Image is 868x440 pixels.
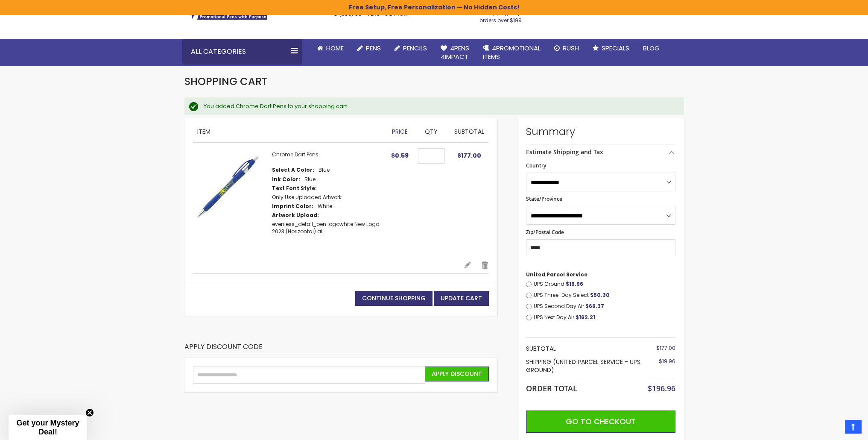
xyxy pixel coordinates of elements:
[272,185,317,192] dt: Text Font Style
[193,151,272,252] a: Chrome Dart Pens-Blue
[534,314,675,321] label: UPS Next Day Air
[526,358,640,374] span: (United Parcel Service - UPS Ground)
[9,415,87,440] div: Get your Mystery Deal!Close teaser
[272,203,313,210] dt: Imprint Color
[441,44,469,61] span: 4Pens 4impact
[272,151,319,158] a: Chrome Dart Pens
[534,281,675,287] label: UPS Ground
[585,302,604,310] span: $66.37
[636,39,666,58] a: Blog
[184,342,263,358] strong: Apply Discount Code
[304,176,316,183] dd: Blue
[366,44,381,53] span: Pens
[526,229,564,236] span: Zip/Postal Code
[483,44,541,61] span: 4PROMOTIONAL ITEMS
[391,151,409,160] span: $0.59
[526,162,546,169] span: Country
[272,167,314,173] dt: Select A Color
[586,39,636,58] a: Specials
[355,291,433,306] a: Continue Shopping
[563,44,579,53] span: Rush
[454,127,484,136] span: Subtotal
[798,417,868,440] iframe: Google Customer Reviews
[648,383,675,393] span: $196.96
[326,44,344,53] span: Home
[457,151,481,160] span: $177.00
[362,294,426,302] span: Continue Shopping
[576,314,595,321] span: $162.21
[547,39,586,58] a: Rush
[526,382,577,393] strong: Order Total
[182,39,302,65] div: All Categories
[204,103,675,110] div: You added Chrome Dart Pens to your shopping cart.
[272,220,379,235] a: evenless_detail_pen logowhite New Logo 2023 (Horizontal).ai
[434,39,476,67] a: 4Pens4impact
[441,294,482,302] span: Update Cart
[184,74,268,88] span: Shopping Cart
[526,125,675,138] strong: Summary
[403,44,427,53] span: Pencils
[16,419,79,436] span: Get your Mystery Deal!
[534,292,675,299] label: UPS Three-Day Select
[590,291,610,299] span: $50.30
[465,6,537,23] div: Free shipping on pen orders over $199
[432,370,482,378] span: Apply Discount
[388,39,434,58] a: Pencils
[526,342,648,355] th: Subtotal
[526,195,562,202] span: State/Province
[351,39,388,58] a: Pens
[85,408,94,417] button: Close teaser
[656,344,675,352] span: $177.00
[318,203,332,210] dd: White
[566,280,583,287] span: $19.96
[526,411,675,433] button: Go to Checkout
[534,303,675,310] label: UPS Second Day Air
[310,39,351,58] a: Home
[392,127,408,136] span: Price
[197,127,210,136] span: Item
[476,39,547,67] a: 4PROMOTIONALITEMS
[526,271,587,278] span: United Parcel Service
[602,44,629,53] span: Specials
[272,212,319,219] dt: Artwork Upload
[272,176,300,183] dt: Ink Color
[425,127,438,136] span: Qty
[526,358,551,366] span: Shipping
[319,167,330,173] dd: Blue
[643,44,660,53] span: Blog
[659,358,675,365] span: $19.96
[193,151,263,222] img: Chrome Dart Pens-Blue
[526,148,603,156] strong: Estimate Shipping and Tax
[566,416,636,427] span: Go to Checkout
[272,194,342,201] dd: Only Use Uploaded Artwork
[434,291,489,306] button: Update Cart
